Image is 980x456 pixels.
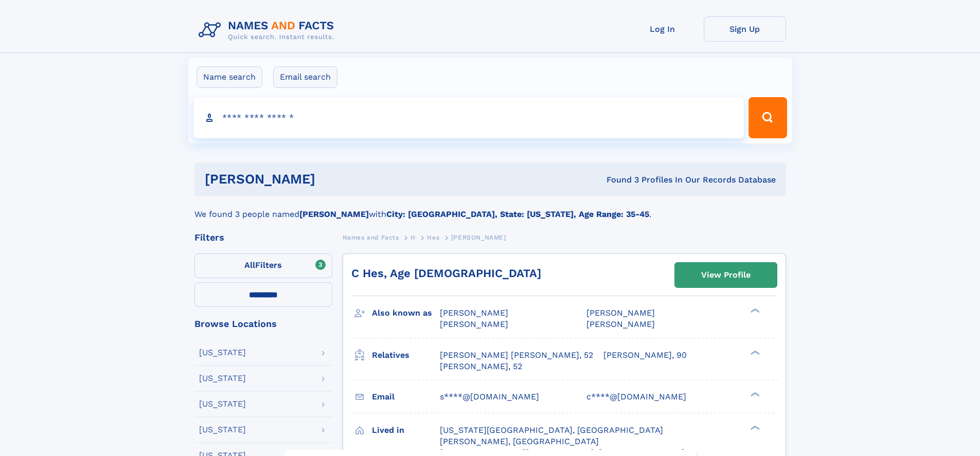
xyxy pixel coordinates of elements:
[199,374,246,382] div: [US_STATE]
[603,350,687,361] a: [PERSON_NAME], 90
[748,391,760,397] div: ❯
[748,424,760,431] div: ❯
[197,66,262,88] label: Name search
[299,209,369,219] b: [PERSON_NAME]
[351,267,541,280] a: C Hes, Age [DEMOGRAPHIC_DATA]
[194,253,332,278] label: Filters
[205,173,461,186] h1: [PERSON_NAME]
[427,231,439,244] a: Hes
[193,97,744,138] input: search input
[372,422,440,439] h3: Lived in
[440,308,508,318] span: [PERSON_NAME]
[749,97,787,138] button: Search Button
[194,16,343,44] img: Logo Names and Facts
[386,209,649,219] b: City: [GEOGRAPHIC_DATA], State: [US_STATE], Age Range: 35-45
[372,388,440,406] h3: Email
[194,233,332,242] div: Filters
[675,263,777,287] a: View Profile
[701,263,751,287] div: View Profile
[440,436,599,446] span: [PERSON_NAME], [GEOGRAPHIC_DATA]
[621,16,704,42] a: Log In
[199,349,246,357] div: [US_STATE]
[244,260,255,270] span: All
[461,174,776,186] div: Found 3 Profiles In Our Records Database
[586,319,655,329] span: [PERSON_NAME]
[194,196,786,221] div: We found 3 people named with .
[704,16,786,42] a: Sign Up
[343,231,399,244] a: Names and Facts
[748,307,760,314] div: ❯
[748,349,760,356] div: ❯
[194,319,332,329] div: Browse Locations
[372,346,440,364] h3: Relatives
[411,231,416,244] a: H
[427,234,439,241] span: Hes
[440,425,663,435] span: [US_STATE][GEOGRAPHIC_DATA], [GEOGRAPHIC_DATA]
[451,234,506,241] span: [PERSON_NAME]
[199,400,246,408] div: [US_STATE]
[199,426,246,434] div: [US_STATE]
[586,308,655,318] span: [PERSON_NAME]
[440,361,522,372] a: [PERSON_NAME], 52
[440,350,593,361] a: [PERSON_NAME] [PERSON_NAME], 52
[372,304,440,322] h3: Also known as
[440,319,508,329] span: [PERSON_NAME]
[273,66,337,88] label: Email search
[411,234,416,241] span: H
